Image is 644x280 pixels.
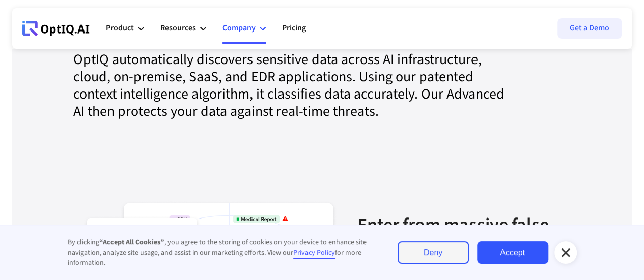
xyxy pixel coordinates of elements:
div: Company [222,13,266,44]
div: Resources [160,21,196,35]
div: Resources [160,13,206,44]
strong: “Accept All Cookies” [99,237,164,247]
div: Product [106,13,144,44]
div: Company [222,21,256,35]
a: Get a Demo [557,18,622,39]
a: Pricing [282,13,306,44]
div: OptIQ automatically discovers sensitive data across AI infrastructure, cloud, on-premise, SaaS, a... [43,51,511,132]
a: Deny [398,241,469,264]
a: Privacy Policy [293,247,335,259]
div: By clicking , you agree to the storing of cookies on your device to enhance site navigation, anal... [68,237,377,268]
a: Webflow Homepage [22,13,90,44]
a: Accept [477,241,548,264]
div: Product [106,21,134,35]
